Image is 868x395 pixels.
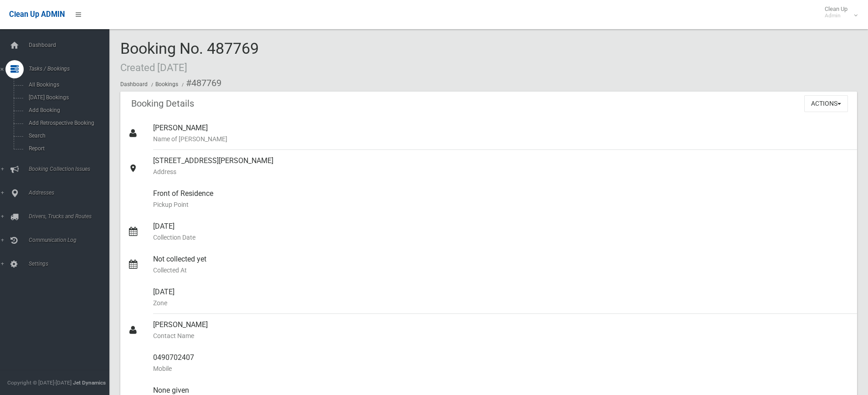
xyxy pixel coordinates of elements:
small: Admin [825,12,847,19]
small: Zone [153,298,850,308]
header: Booking Details [120,95,205,113]
div: [PERSON_NAME] [153,314,850,347]
span: Add Booking [26,107,108,113]
span: Booking Collection Issues [26,166,116,172]
span: Booking No. 487769 [120,39,259,75]
span: Search [26,133,108,139]
span: All Bookings [26,82,108,88]
span: [DATE] Bookings [26,94,108,101]
small: Address [153,166,850,177]
span: Dashboard [26,42,116,48]
small: Mobile [153,363,850,374]
small: Collection Date [153,232,850,243]
small: Collected At [153,265,850,276]
div: [PERSON_NAME] [153,117,850,150]
small: Contact Name [153,330,850,341]
a: Bookings [155,81,178,87]
small: Name of [PERSON_NAME] [153,133,850,144]
span: Clean Up ADMIN [9,10,65,19]
button: Actions [804,95,848,112]
span: Addresses [26,190,116,196]
span: Tasks / Bookings [26,66,116,72]
li: #487769 [180,75,221,92]
div: [DATE] [153,281,850,314]
a: Dashboard [120,81,148,87]
div: Not collected yet [153,248,850,281]
span: Report [26,145,108,152]
div: Front of Residence [153,183,850,215]
span: Drivers, Trucks and Routes [26,213,116,220]
small: Pickup Point [153,199,850,210]
span: Settings [26,261,116,267]
span: Add Retrospective Booking [26,120,108,126]
div: [DATE] [153,215,850,248]
strong: Jet Dynamics [73,380,106,386]
small: Created [DATE] [120,62,187,73]
div: 0490702407 [153,347,850,380]
span: Clean Up [820,5,857,19]
div: [STREET_ADDRESS][PERSON_NAME] [153,150,850,183]
span: Communication Log [26,237,116,243]
span: Copyright © [DATE]-[DATE] [7,380,72,386]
